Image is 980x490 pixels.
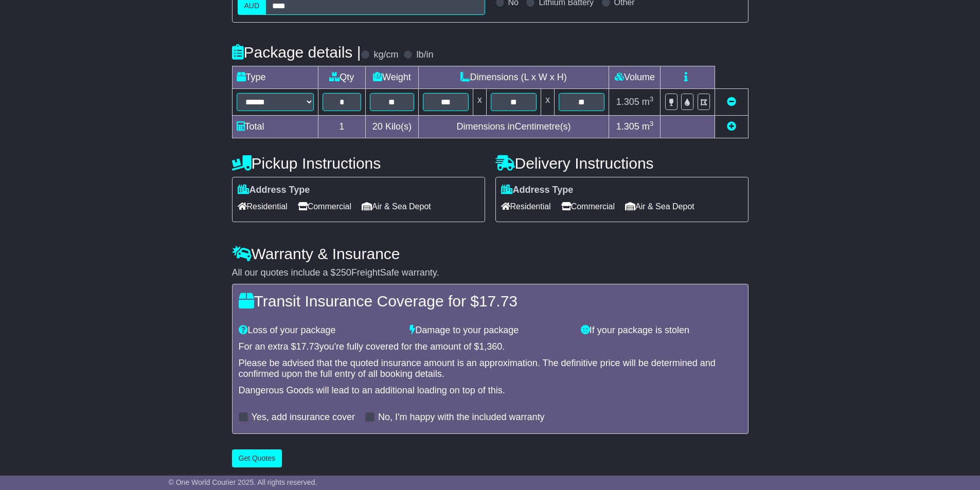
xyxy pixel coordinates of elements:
[727,97,736,107] a: Remove this item
[238,185,310,196] label: Address Type
[642,121,654,132] span: m
[650,120,654,128] sup: 3
[616,97,639,107] span: 1.305
[169,478,317,486] span: © One World Courier 2025. All rights reserved.
[318,66,366,89] td: Qty
[366,116,419,138] td: Kilo(s)
[232,44,361,61] h4: Package details |
[609,66,661,89] td: Volume
[479,341,502,352] span: 1,360
[650,95,654,103] sup: 3
[252,412,355,423] label: Yes, add insurance cover
[232,116,318,138] td: Total
[418,66,609,89] td: Dimensions (L x W x H)
[362,198,431,214] span: Air & Sea Depot
[232,155,485,172] h4: Pickup Instructions
[232,245,749,262] h4: Warranty & Insurance
[541,89,555,116] td: x
[296,341,319,352] span: 17.73
[416,49,433,61] label: lb/in
[232,449,282,467] button: Get Quotes
[232,267,749,279] div: All our quotes include a $ FreightSafe warranty.
[239,358,742,380] div: Please be advised that the quoted insurance amount is an approximation. The definitive price will...
[501,198,551,214] span: Residential
[473,89,486,116] td: x
[238,198,288,214] span: Residential
[234,325,405,336] div: Loss of your package
[336,267,351,278] span: 250
[616,121,639,132] span: 1.305
[642,97,654,107] span: m
[298,198,351,214] span: Commercial
[561,198,615,214] span: Commercial
[576,325,747,336] div: If your package is stolen
[418,116,609,138] td: Dimensions in Centimetre(s)
[727,121,736,132] a: Add new item
[495,155,749,172] h4: Delivery Instructions
[366,66,419,89] td: Weight
[373,49,398,61] label: kg/cm
[404,325,576,336] div: Damage to your package
[378,412,545,423] label: No, I'm happy with the included warranty
[239,385,742,396] div: Dangerous Goods will lead to an additional loading on top of this.
[479,293,518,310] span: 17.73
[232,66,318,89] td: Type
[239,341,742,353] div: For an extra $ you're fully covered for the amount of $ .
[372,121,383,132] span: 20
[239,293,742,310] h4: Transit Insurance Coverage for $
[318,116,366,138] td: 1
[501,185,574,196] label: Address Type
[625,198,694,214] span: Air & Sea Depot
